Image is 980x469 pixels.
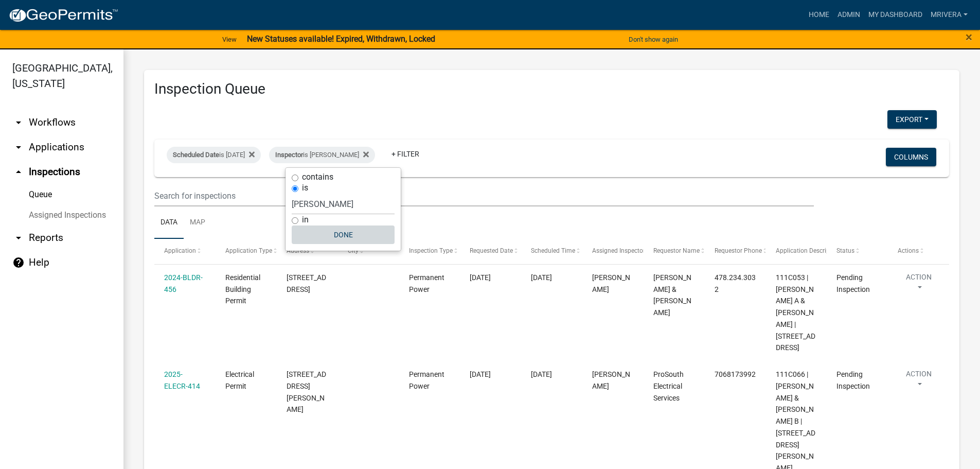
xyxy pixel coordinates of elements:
[521,239,582,264] datatable-header-cell: Scheduled Time
[592,370,630,390] span: Cedrick Moreland
[836,370,870,390] span: Pending Inspection
[470,247,513,254] span: Requested Date
[167,147,261,163] div: is [DATE]
[705,239,766,264] datatable-header-cell: Requestor Phone
[805,5,833,25] a: Home
[531,272,572,284] div: [DATE]
[225,247,272,254] span: Application Type
[653,273,691,317] span: Donald & Sheri Turner
[592,247,645,254] span: Assigned Inspector
[776,273,815,352] span: 111C053 | TURNER SHERI A & JAMES D | 100 TWISTING HILL LN
[154,185,814,206] input: Search for inspections
[154,206,184,239] a: Data
[12,256,25,269] i: help
[715,247,762,254] span: Requestor Phone
[164,370,200,390] a: 2025-ELECR-414
[399,239,460,264] datatable-header-cell: Inspection Type
[12,141,25,153] i: arrow_drop_down
[898,247,919,254] span: Actions
[582,239,644,264] datatable-header-cell: Assigned Inspector
[460,239,521,264] datatable-header-cell: Requested Date
[886,148,936,166] button: Columns
[12,116,25,129] i: arrow_drop_down
[888,239,949,264] datatable-header-cell: Actions
[287,370,326,413] span: 112 TWISTING HILL RD
[470,370,491,378] span: 08/13/2025
[247,34,435,44] strong: New Statuses available! Expired, Withdrawn, Locked
[966,31,972,43] button: Close
[864,5,926,25] a: My Dashboard
[531,369,572,380] div: [DATE]
[164,273,203,293] a: 2024-BLDR-456
[827,239,888,264] datatable-header-cell: Status
[644,239,705,264] datatable-header-cell: Requestor Name
[653,370,684,402] span: ProSouth Electrical Services
[269,147,375,163] div: is [PERSON_NAME]
[277,239,338,264] datatable-header-cell: Address
[898,272,940,298] button: Action
[302,173,333,181] label: contains
[653,247,700,254] span: Requestor Name
[302,216,309,224] label: in
[302,184,308,192] label: is
[470,273,491,282] span: 06/26/2025
[409,273,444,293] span: Permanent Power
[409,370,444,390] span: Permanent Power
[715,273,756,293] span: 478.234.3032
[836,273,870,293] span: Pending Inspection
[592,273,630,293] span: Cedrick Moreland
[625,31,682,48] button: Don't show again
[173,151,219,159] span: Scheduled Date
[887,110,937,129] button: Export
[765,239,827,264] datatable-header-cell: Application Description
[216,239,277,264] datatable-header-cell: Application Type
[383,145,427,163] a: + Filter
[833,5,864,25] a: Admin
[531,247,575,254] span: Scheduled Time
[12,166,25,178] i: arrow_drop_up
[164,247,196,254] span: Application
[184,206,211,239] a: Map
[292,225,395,244] button: Done
[836,247,854,254] span: Status
[218,31,241,48] a: View
[926,5,972,25] a: mrivera
[154,80,949,98] h3: Inspection Queue
[225,273,260,305] span: Residential Building Permit
[287,273,326,293] span: 100 TWISTING HILL LN
[225,370,254,390] span: Electrical Permit
[715,370,756,378] span: 7068173992
[898,369,940,394] button: Action
[12,232,25,244] i: arrow_drop_down
[409,247,453,254] span: Inspection Type
[275,151,303,159] span: Inspector
[776,247,841,254] span: Application Description
[966,30,972,44] span: ×
[154,239,216,264] datatable-header-cell: Application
